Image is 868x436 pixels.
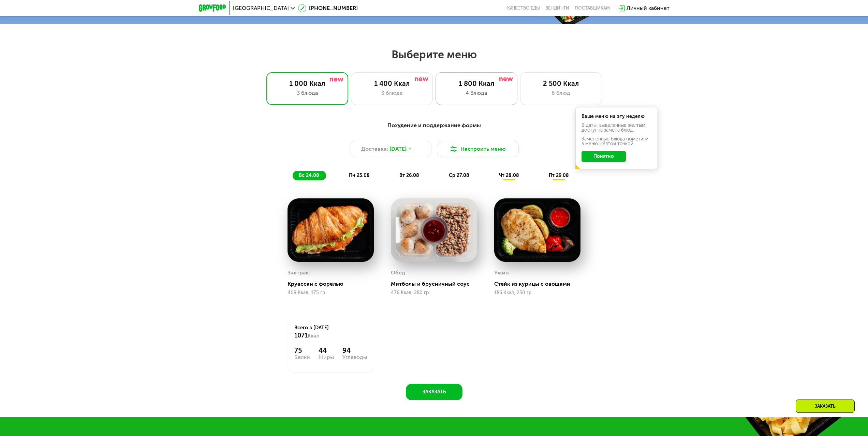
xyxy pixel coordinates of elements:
div: 75 [294,346,310,355]
div: 2 500 Ккал [527,79,595,88]
span: вс 24.08 [299,172,319,178]
button: Понятно [582,151,626,162]
span: Ккал [308,333,319,339]
div: 1 400 Ккал [358,79,426,88]
a: Вендинги [545,5,569,11]
div: поставщикам [575,5,610,11]
span: [GEOGRAPHIC_DATA] [233,5,289,11]
div: 44 [319,346,334,355]
div: Похудение и поддержание формы [232,121,636,130]
span: 1071 [294,332,308,339]
div: Круассан с форелью [288,281,379,287]
div: 186 Ккал, 250 гр [494,290,580,296]
div: Обед [391,268,405,278]
span: вт 26.08 [399,172,419,178]
span: чт 28.08 [499,172,519,178]
div: Жиры [319,355,334,360]
a: Качество еды [507,5,540,11]
div: 476 Ккал, 280 гр [391,290,477,296]
div: Ваше меню на эту неделю [582,114,651,119]
button: Заказать [406,384,462,400]
div: Митболы и брусничный соус [391,281,483,287]
span: ср 27.08 [449,172,469,178]
span: пт 29.08 [549,172,569,178]
div: 4 блюда [443,89,510,97]
div: 6 блюд [527,89,595,97]
div: 3 блюда [274,89,341,97]
span: [DATE] [389,145,407,153]
div: Заменённые блюда пометили в меню жёлтой точкой. [582,137,651,146]
div: Личный кабинет [627,4,670,12]
div: Заказать [796,400,855,413]
div: В даты, выделенные желтым, доступна замена блюд. [582,123,651,133]
div: 1 000 Ккал [274,79,341,88]
div: Белки [294,355,310,360]
span: Доставка: [361,145,388,153]
div: Всего в [DATE] [294,325,367,340]
a: [PHONE_NUMBER] [298,4,358,12]
h2: Выберите меню [22,48,846,61]
div: 1 800 Ккал [443,79,510,88]
div: Углеводы [342,355,367,360]
div: Ужин [494,268,509,278]
div: Завтрак [288,268,309,278]
button: Настроить меню [437,141,519,157]
div: 94 [342,346,367,355]
div: 409 Ккал, 175 гр [288,290,374,296]
div: Стейк из курицы с овощами [494,281,586,287]
span: пн 25.08 [349,172,370,178]
div: 3 блюда [358,89,426,97]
